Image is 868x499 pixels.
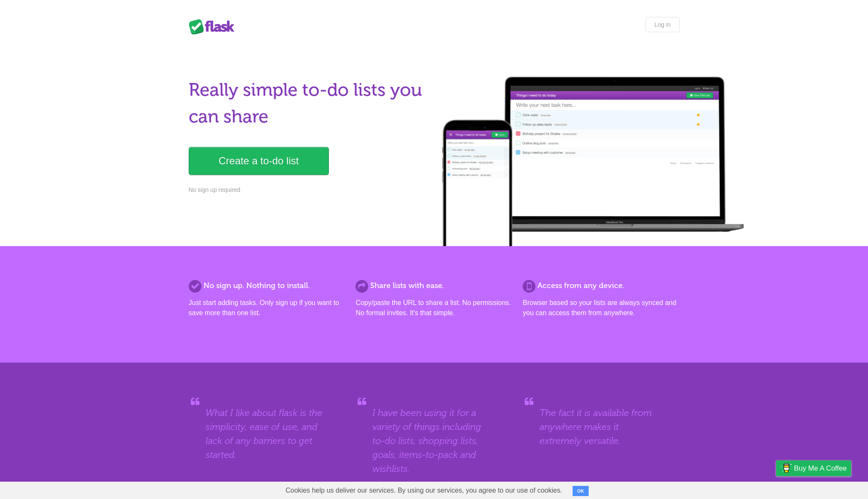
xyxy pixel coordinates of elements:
h2: Share lists with ease. [355,280,512,291]
h1: Really simple to-do lists you can share [189,77,429,130]
button: OK [573,486,589,496]
a: Log in [645,17,679,32]
span: Cookies help us deliver our services. By using our services, you agree to our use of cookies. [277,482,571,499]
blockquote: The fact it is available from anywhere makes it extremely versatile. [540,406,662,448]
blockquote: What I like about flask is the simplicity, ease of use, and lack of any barriers to get started. [206,406,328,462]
a: Create a to-do list [189,147,329,175]
h2: No sign up. Nothing to install. [189,280,345,291]
p: Just start adding tasks. Only sign up if you want to save more than one list. [189,298,345,318]
span: Buy me a coffee [794,461,847,476]
p: Browser based so your lists are always synced and you can access them from anywhere. [523,298,679,318]
img: Buy me a coffee [780,461,792,475]
blockquote: I have been using it for a variety of things including to-do lists, shopping lists, goals, items-... [372,406,495,476]
div: Flask Lists [189,19,240,34]
h2: Access from any device. [523,280,679,291]
p: Copy/paste the URL to share a list. No permissions. No formal invites. It's that simple. [355,298,512,318]
a: Buy me a coffee [776,460,851,476]
p: No sign up required [189,186,429,194]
